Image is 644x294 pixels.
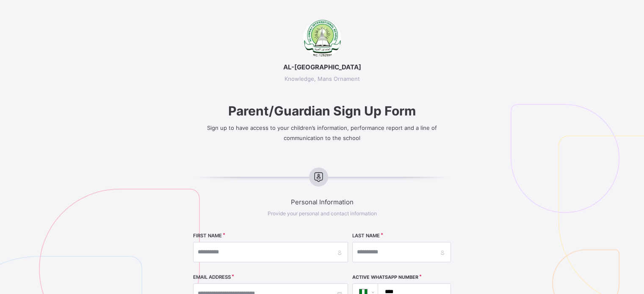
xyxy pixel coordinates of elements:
label: FIRST NAME [193,233,222,239]
span: Sign up to have access to your children’s information, performance report and a line of communica... [207,124,437,141]
span: Parent/Guardian Sign Up Form [161,103,483,118]
span: Provide your personal and contact information [268,210,377,217]
label: LAST NAME [352,233,380,239]
label: Active WhatsApp Number [352,275,418,280]
label: EMAIL ADDRESS [193,274,231,280]
span: AL-[GEOGRAPHIC_DATA] [161,63,483,71]
span: Personal Information [161,198,483,206]
span: Knowledge, Mans Ornament [161,75,483,82]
